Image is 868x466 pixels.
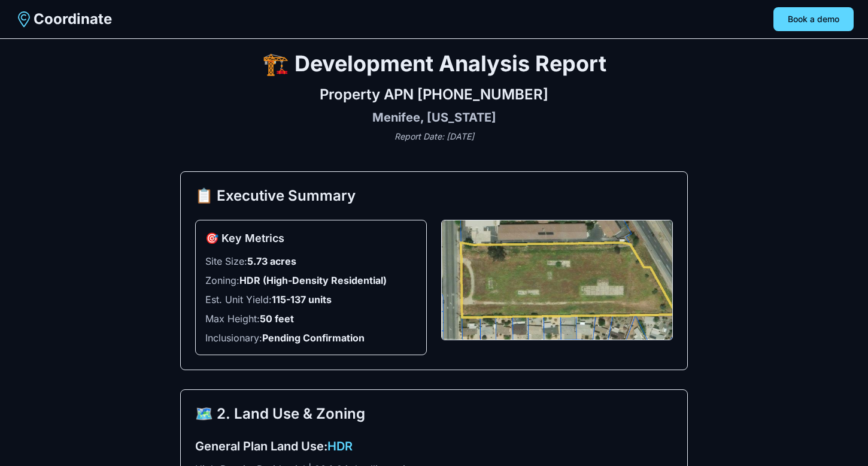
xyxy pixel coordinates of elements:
li: Inclusionary: [205,331,417,345]
strong: HDR (High-Density Residential) [239,274,387,286]
a: Coordinate [14,10,112,29]
h1: 🏗️ Development Analysis Report [180,52,688,75]
strong: 50 feet [260,313,294,325]
h3: 🎯 Key Metrics [205,230,417,247]
li: Max Height: [205,311,417,326]
h3: Menifee, [US_STATE] [180,109,688,126]
h3: General Plan Land Use: [195,438,673,455]
h2: Property APN [PHONE_NUMBER] [180,85,688,104]
li: Est. Unit Yield: [205,292,417,307]
h2: 🗺️ 2. Land Use & Zoning [195,404,673,423]
li: Zoning: [205,273,417,288]
h2: 📋 Executive Summary [195,186,673,205]
img: Aerial view of property APN 336-060-019 [441,220,673,340]
p: Report Date: [DATE] [180,131,688,143]
strong: 5.73 acres [247,255,296,267]
img: Coordinate [14,10,34,29]
strong: Pending Confirmation [262,332,365,344]
button: Book a demo [773,7,854,31]
span: Coordinate [34,10,112,29]
span: HDR [327,439,353,453]
li: Site Size: [205,254,417,268]
strong: 115-137 units [272,293,332,305]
